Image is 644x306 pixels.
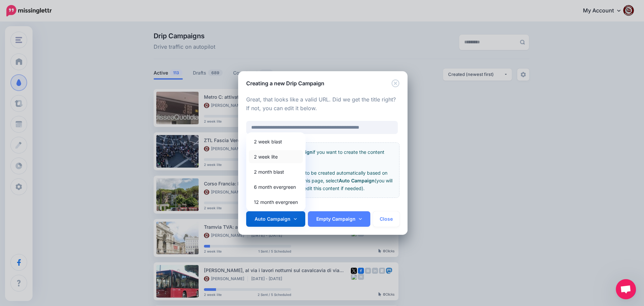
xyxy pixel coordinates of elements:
[246,211,305,227] a: Auto Campaign
[249,135,303,148] a: 2 week blast
[391,79,399,88] button: Close
[249,180,303,193] a: 6 month evergreen
[249,150,303,163] a: 2 week lite
[246,95,399,113] p: Great, that looks like a valid URL. Did we get the title right? If not, you can edit it below.
[252,148,394,164] p: Create an if you want to create the content yourself.
[339,178,375,183] b: Auto Campaign
[246,79,324,87] h5: Creating a new Drip Campaign
[249,195,303,209] a: 12 month evergreen
[373,211,399,227] button: Close
[252,169,394,192] p: If you'd like the content to be created automatically based on the content we find on this page, ...
[308,211,370,227] a: Empty Campaign
[249,165,303,178] a: 2 month blast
